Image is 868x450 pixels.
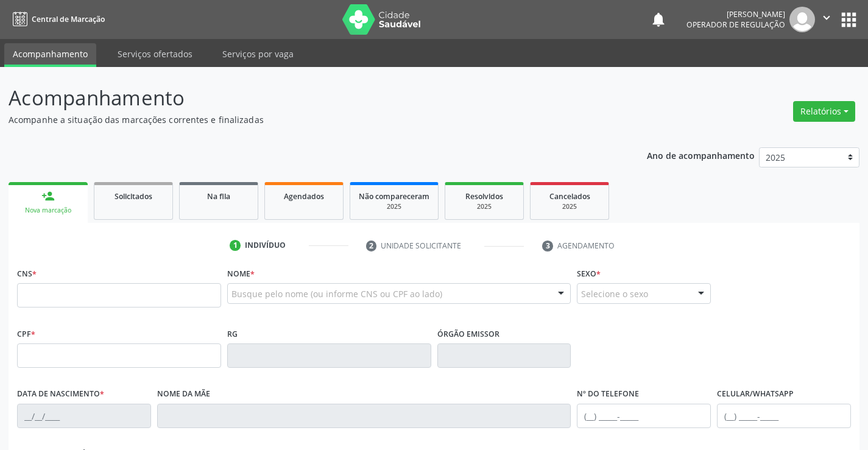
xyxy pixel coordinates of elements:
button: Relatórios [793,101,855,122]
a: Serviços por vaga [214,43,302,65]
div: 2025 [454,202,515,211]
label: RG [227,325,238,343]
label: Nome [227,264,255,283]
div: 2025 [539,202,600,211]
div: 2025 [359,202,429,211]
label: Sexo [577,264,601,283]
input: __/__/____ [17,404,151,428]
input: (__) _____-_____ [577,404,711,428]
span: Agendados [284,191,324,202]
p: Ano de acompanhamento [647,147,755,163]
label: Nº do Telefone [577,385,639,404]
div: 1 [230,240,241,251]
button: apps [838,9,859,30]
label: Celular/WhatsApp [717,385,794,404]
span: Solicitados [115,191,152,202]
div: Indivíduo [245,240,286,251]
p: Acompanhe a situação das marcações correntes e finalizadas [9,113,604,126]
span: Cancelados [549,191,590,202]
span: Resolvidos [465,191,503,202]
label: Nome da mãe [157,385,210,404]
a: Serviços ofertados [109,43,201,65]
label: Data de nascimento [17,385,104,404]
label: Órgão emissor [437,325,499,343]
p: Acompanhamento [9,83,604,113]
span: Busque pelo nome (ou informe CNS ou CPF ao lado) [231,287,442,300]
span: Operador de regulação [686,19,785,30]
label: CPF [17,325,35,343]
div: [PERSON_NAME] [686,9,785,19]
img: img [789,7,815,32]
label: CNS [17,264,37,283]
span: Selecione o sexo [581,287,648,300]
a: Acompanhamento [4,43,96,67]
input: (__) _____-_____ [717,404,851,428]
div: person_add [41,189,55,203]
button: notifications [650,11,667,28]
span: Central de Marcação [32,14,105,24]
a: Central de Marcação [9,9,105,29]
span: Na fila [207,191,230,202]
span: Não compareceram [359,191,429,202]
i:  [820,11,833,24]
div: Nova marcação [17,206,79,215]
button:  [815,7,838,32]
